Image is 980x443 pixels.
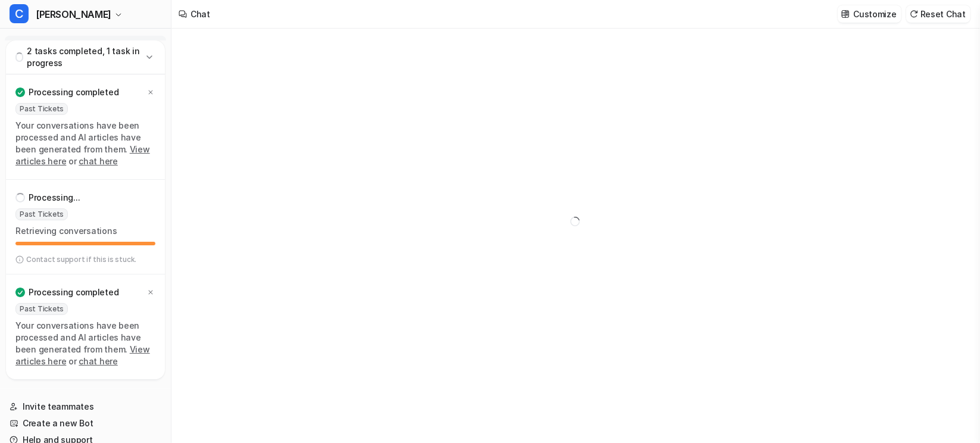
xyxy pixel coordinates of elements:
button: Reset Chat [906,5,970,23]
p: Retrieving conversations [15,225,155,237]
a: chat here [79,156,117,166]
p: Your conversations have been processed and AI articles have been generated from them. or [15,320,155,367]
img: customize [841,10,850,18]
div: Chat [191,8,210,20]
a: Chat [5,36,166,52]
a: Create a new Bot [5,415,166,432]
a: Invite teammates [5,398,166,415]
span: Past Tickets [15,303,68,315]
span: Past Tickets [15,103,68,115]
p: Processing completed [29,286,118,298]
p: 2 tasks completed, 1 task in progress [27,45,143,69]
a: View articles here [15,344,150,366]
p: Processing... [29,192,80,204]
p: Your conversations have been processed and AI articles have been generated from them. or [15,120,155,167]
span: Past Tickets [15,208,68,220]
a: View articles here [15,144,150,166]
button: Customize [838,5,901,23]
a: chat here [79,356,117,366]
p: Processing completed [29,86,118,98]
p: Customize [853,8,896,20]
span: [PERSON_NAME] [36,6,111,23]
img: reset [910,10,918,18]
p: Contact support if this is stuck. [26,255,136,264]
span: C [10,4,29,23]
